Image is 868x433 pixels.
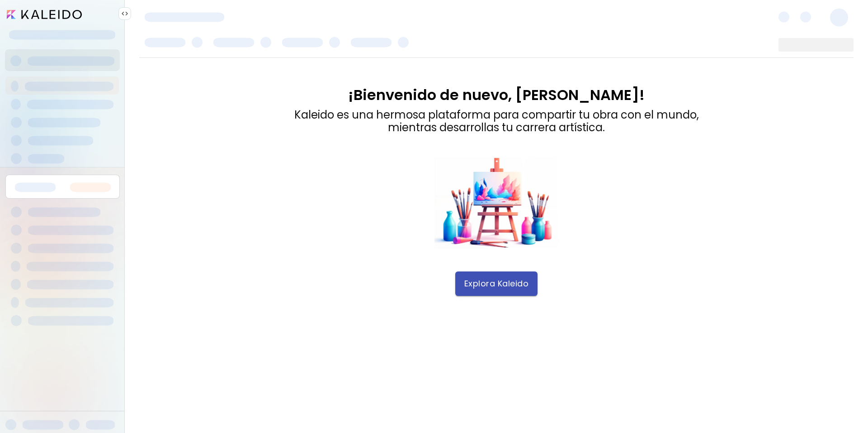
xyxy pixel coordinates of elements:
[121,10,128,17] img: collapse
[455,271,538,296] button: Explora Kaleido
[294,87,699,103] div: ¡Bienvenido de nuevo, [PERSON_NAME]!
[434,157,559,249] img: dashboard_ftu_welcome
[464,279,529,289] span: Explora Kaleido
[294,109,699,134] div: Kaleido es una hermosa plataforma para compartir tu obra con el mundo, mientras desarrollas tu ca...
